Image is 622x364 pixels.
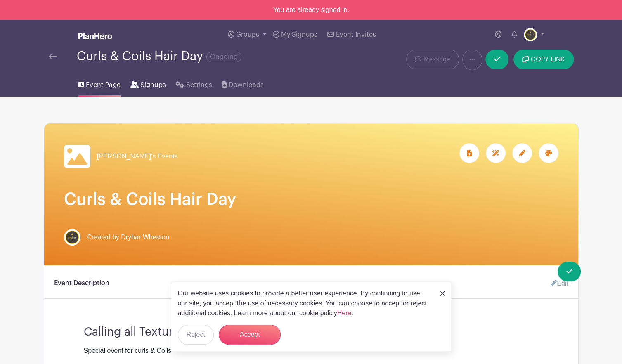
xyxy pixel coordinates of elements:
h1: Curls & Coils Hair Day [64,189,558,209]
span: Message [423,54,450,64]
a: Downloads [222,70,264,97]
img: back-arrow-29a5d9b10d5bd6ae65dc969a981735edf675c4d7a1fe02e03b50dbd4ba3cdb55.svg [49,54,57,59]
span: [PERSON_NAME]'s Events [97,151,178,161]
img: DB%20WHEATON_IG%20Profile.jpg [524,28,537,41]
a: Event Invites [324,20,379,50]
a: Edit [544,275,568,292]
p: Our website uses cookies to provide a better user experience. By continuing to use our site, you ... [178,288,431,318]
button: Accept [219,325,281,345]
a: Message [406,50,459,69]
span: Downloads [229,80,264,90]
a: Event Page [78,70,121,97]
img: DB%20WHEATON_IG%20Profile.jpg [64,229,80,246]
button: Reject [178,325,214,345]
span: My Signups [281,31,317,38]
a: Signups [130,70,166,97]
h3: Calling all Textured Curlfriends! [84,319,539,339]
a: Settings [176,70,212,97]
span: COPY LINK [531,56,565,63]
span: Groups [236,31,259,38]
span: Settings [186,80,212,90]
span: Created by Drybar Wheaton [87,232,169,242]
img: close_button-5f87c8562297e5c2d7936805f587ecaba9071eb48480494691a3f1689db116b3.svg [440,291,445,296]
a: Here [337,310,352,317]
div: Curls & Coils Hair Day [77,50,241,63]
span: Event Page [86,80,121,90]
a: [PERSON_NAME]'s Events [64,143,178,170]
span: Ongoing [206,52,241,62]
span: Event Invites [336,31,376,38]
a: Groups [225,20,270,50]
a: My Signups [270,20,321,50]
img: logo_white-6c42ec7e38ccf1d336a20a19083b03d10ae64f83f12c07503d8b9e83406b4c7d.svg [78,33,112,39]
button: COPY LINK [513,50,573,69]
h6: Event Description [54,279,109,287]
span: Signups [140,80,166,90]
